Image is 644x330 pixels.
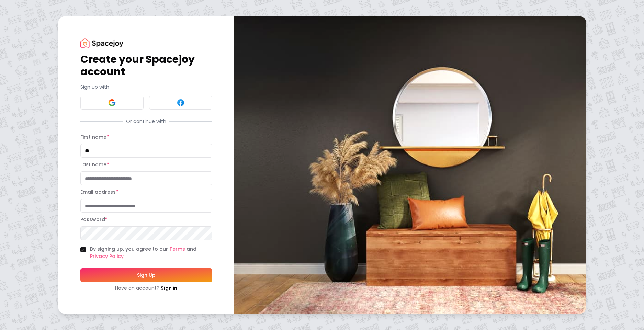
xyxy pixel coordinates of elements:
label: By signing up, you agree to our and [90,246,212,260]
img: banner [234,16,586,314]
a: Sign in [161,285,177,292]
h1: Create your Spacejoy account [80,53,212,78]
div: Have an account? [80,285,212,292]
a: Privacy Policy [90,253,124,260]
a: Terms [169,246,185,252]
img: Google signin [108,99,116,107]
label: Email address [80,189,118,195]
label: Password [80,216,108,223]
p: Sign up with [80,83,212,90]
img: Spacejoy Logo [80,38,123,48]
button: Sign Up [80,268,212,282]
span: Or continue with [123,118,169,125]
img: Facebook signin [177,99,185,107]
label: First name [80,134,109,140]
label: Last name [80,161,109,168]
